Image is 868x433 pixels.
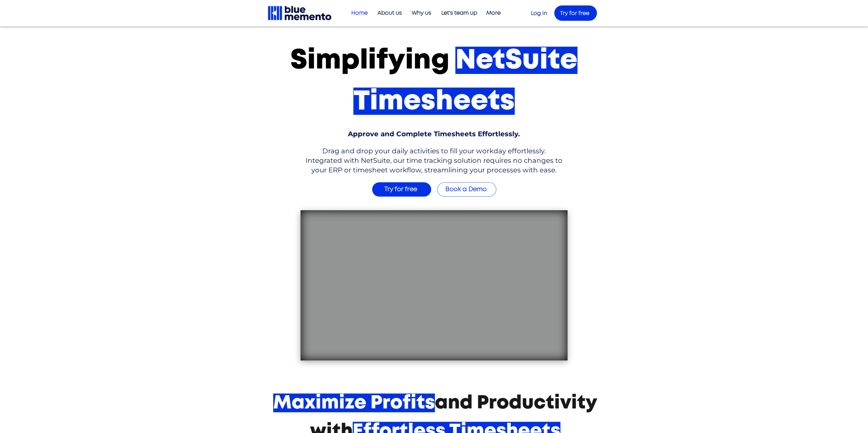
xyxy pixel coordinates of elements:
a: Try for free [554,5,597,21]
a: Book a Demo [437,182,496,197]
span: Book a Demo [445,186,487,192]
p: About us [374,7,405,19]
p: Home [348,7,371,19]
a: Log in [531,11,547,16]
p: Why us [408,7,435,19]
div: Your Video Title Video Player [300,210,568,360]
p: More [483,7,504,19]
span: Maximize Profits [273,393,435,412]
nav: Site [345,7,504,19]
span: Approve and Complete Timesheets Effortlessly. [348,130,520,138]
a: Try for free [372,182,431,197]
span: Drag and drop your daily activities to fill your workday effortlessly. Integrated with NetSuite, ... [306,147,562,174]
img: Blue Memento black logo [267,5,332,21]
span: NetSuite Timesheets [353,47,578,115]
a: About us [371,7,405,19]
p: Let's team up [438,7,481,19]
a: Home [345,7,371,19]
span: Try for free [560,11,589,16]
span: Simplifying [290,47,450,74]
a: Why us [405,7,435,19]
span: Try for free [384,186,417,192]
a: Let's team up [435,7,481,19]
